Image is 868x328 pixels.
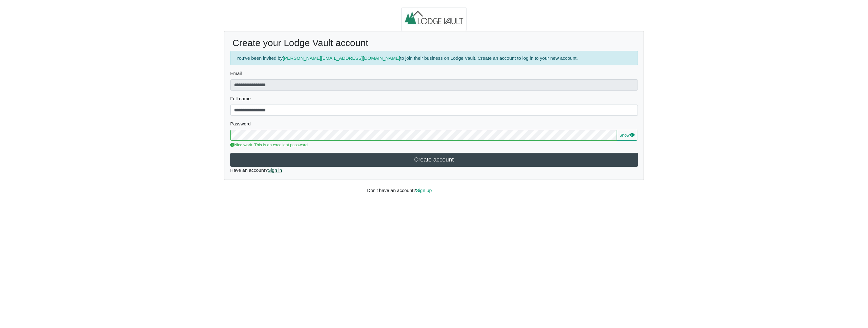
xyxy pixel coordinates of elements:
svg: eye fill [630,132,635,137]
a: [PERSON_NAME][EMAIL_ADDRESS][DOMAIN_NAME] [283,55,400,61]
div: You've been invited by to join their business on Lodge Vault. Create an account to log in to your... [230,51,638,65]
div: Nice work. This is an excellent password. [230,142,638,148]
label: Password [230,120,638,128]
div: Don't have an account? [363,180,506,194]
img: logo.2b93711c.jpg [401,7,467,31]
a: Sign up [416,188,432,193]
button: Showeye fill [617,130,637,141]
div: Have an account? [224,31,644,180]
a: Sign in [268,167,282,173]
label: Full name [230,95,638,102]
label: Email [230,70,638,77]
svg: check circle fill [230,143,234,147]
button: Create account [230,153,638,167]
h2: Create your Lodge Vault account [232,37,636,49]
